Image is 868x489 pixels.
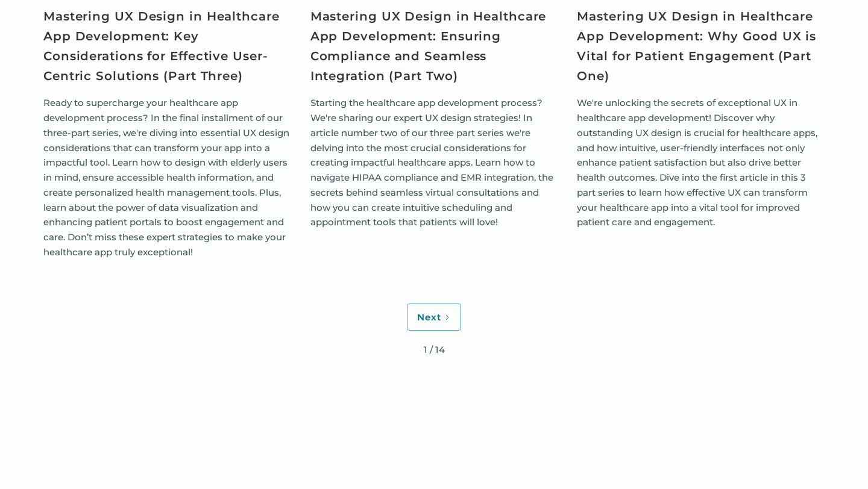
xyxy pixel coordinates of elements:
p: Starting the healthcare app development process? We're sharing our expert UX design strategies! I... [310,96,558,230]
div: Next [417,311,441,323]
div: Page 1 of 14 [43,343,825,358]
div: List [43,304,825,372]
a: Mastering UX Design in Healthcare App Development: Key Considerations for Effective User-Centric ... [43,7,291,86]
p: We're unlocking the secrets of exceptional UX in healthcare app development! Discover why outstan... [577,96,825,230]
a: Mastering UX Design in Healthcare App Development: Why Good UX is Vital for Patient Engagement (P... [577,7,825,86]
a: Mastering UX Design in Healthcare App Development: Ensuring Compliance and Seamless Integration (... [310,7,558,86]
p: Ready to supercharge your healthcare app development process? In the final installment of our thr... [43,96,291,260]
a: Next Page [407,304,461,331]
